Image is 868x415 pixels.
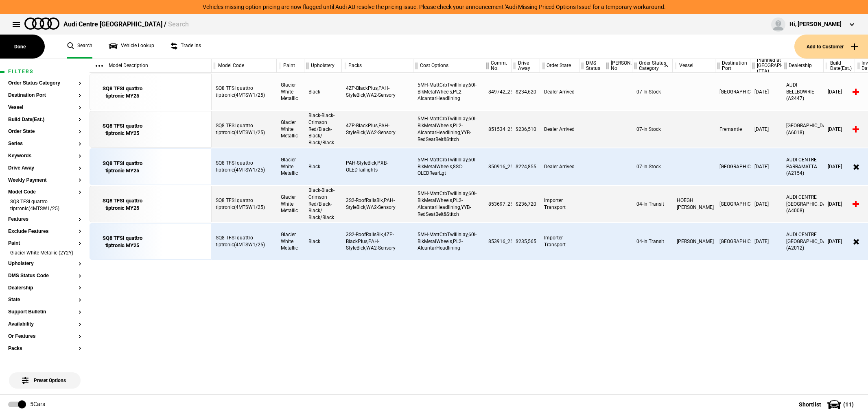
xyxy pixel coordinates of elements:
section: Build Date(Est.) [8,117,81,129]
section: Drive Away [8,165,81,178]
div: 07-In Stock [632,74,673,110]
section: State [8,297,81,309]
span: Shortlist [799,402,821,407]
button: Add to Customer [794,35,868,59]
div: SQ8 TFSI quattro tiptronic(4MTSW1/25) [212,148,277,185]
button: Ours [8,358,81,363]
section: Model CodeSQ8 TFSI quattro tiptronic(4MTSW1/25) [8,189,81,216]
section: Destination Port [8,93,81,105]
div: Build Date(Est.) [824,59,855,73]
a: Vehicle Lookup [109,35,154,59]
a: SQ8 TFSI quattro tiptronic MY25 [94,74,151,111]
div: Vessel [673,59,715,73]
a: SQ8 TFSI quattro tiptronic MY25 [94,224,151,260]
div: Order Status Category [632,59,672,73]
div: [PERSON_NAME] [673,223,715,260]
div: 04-In Transit [632,186,673,222]
a: Search [67,35,92,59]
button: Keywords [8,153,81,159]
div: $234,620 [512,74,540,110]
div: Glacier White Metallic [277,148,304,185]
div: [GEOGRAPHIC_DATA] [715,148,750,185]
div: SQ8 TFSI quattro tiptronic(4MTSW1/25) [212,186,277,222]
div: Dealer Arrived [540,148,579,185]
li: Glacier White Metallic (2Y2Y) [8,250,81,258]
span: Search [168,20,189,28]
div: 5MH-MattCrbTwillInlay,60I-BlkMetalWheels,PL2-AlcantarHeadlining,YYB-RedSeatBelt&Stitch [413,111,484,148]
div: Black-Black-Crimson Red/Black-Black/ Black/Black [304,186,342,222]
div: Dealer Arrived [540,111,579,148]
div: [GEOGRAPHIC_DATA] (A6018) [782,111,824,148]
div: DMS Status [579,59,604,73]
div: 3S2-RoofRailsBlk,PAH-StyleBlck,WA2-Sensory [342,186,413,222]
div: [DATE] [750,74,782,110]
div: 4ZP-BlackPlus,PAH-StyleBlck,WA2-Sensory [342,111,413,148]
section: Order State [8,129,81,141]
div: SQ8 TFSI quattro tiptronic MY25 [94,160,151,174]
button: Support Bulletin [8,309,81,315]
div: [GEOGRAPHIC_DATA] [715,223,750,260]
button: Build Date(Est.) [8,117,81,123]
img: png;base64,iVBORw0KGgoAAAANSUhEUgAAAAEAAAABCAQAAAC1HAwCAAAAC0lEQVR42mNkYAAAAAYAAjCB0C8AAAAASUVORK... [151,186,207,223]
div: PAH-StyleBlck,PXB-OLEDTaillights [342,148,413,185]
div: SQ8 TFSI quattro tiptronic MY25 [94,235,151,249]
a: SQ8 TFSI quattro tiptronic MY25 [94,186,151,223]
div: HOEGH [PERSON_NAME] [673,186,715,222]
button: Upholstery [8,261,81,267]
img: png;base64,iVBORw0KGgoAAAANSUhEUgAAAAEAAAABCAQAAAC1HAwCAAAAC0lEQVR42mNkYAAAAAYAAjCB0C8AAAAASUVORK... [151,111,207,148]
span: Preset Options [24,367,66,383]
button: Or Features [8,334,81,339]
button: Vessel [8,105,81,111]
section: Vessel [8,105,81,117]
button: Dealership [8,285,81,291]
div: 5MH-MattCrbTwillInlay,60I-BlkMetalWheels,PL2-AlcantarHeadlining,YYB-RedSeatBelt&Stitch [413,186,484,222]
a: Trade ins [171,35,201,59]
div: Black [304,223,342,260]
button: Series [8,141,81,147]
button: Order Status Category [8,80,81,86]
div: Black-Black-Crimson Red/Black-Black/ Black/Black [304,111,342,148]
section: DMS Status Code [8,273,81,285]
div: Glacier White Metallic [277,186,304,222]
div: SQ8 TFSI quattro tiptronic MY25 [94,85,151,100]
section: PaintGlacier White Metallic (2Y2Y) [8,241,81,261]
img: png;base64,iVBORw0KGgoAAAANSUhEUgAAAAEAAAABCAQAAAC1HAwCAAAAC0lEQVR42mNkYAAAAAYAAjCB0C8AAAAASUVORK... [151,74,207,111]
div: AUDI CENTRE [GEOGRAPHIC_DATA] (A4008) [782,186,824,222]
button: Shortlist(11) [787,394,868,415]
div: [DATE] [824,186,855,222]
button: Weekly Payment [8,178,81,183]
button: Exclude Features [8,229,81,235]
div: 853916_25 [484,223,512,260]
div: $224,855 [512,148,540,185]
button: Drive Away [8,165,81,171]
div: Glacier White Metallic [277,223,304,260]
div: Model Code [212,59,276,73]
div: $236,720 [512,186,540,222]
button: Paint [8,241,81,246]
div: [DATE] [824,223,855,260]
section: Upholstery [8,261,81,273]
div: Order State [540,59,579,73]
h1: Filters [8,69,81,74]
button: Features [8,217,81,222]
div: [DATE] [824,148,855,185]
div: [DATE] [824,111,855,148]
div: SQ8 TFSI quattro tiptronic MY25 [94,122,151,137]
div: AUDI CENTRE PARRAMATTA (A2154) [782,148,824,185]
div: Packs [342,59,413,73]
section: Features [8,217,81,229]
div: Glacier White Metallic [277,74,304,110]
div: 07-In Stock [632,111,673,148]
div: Planned at [GEOGRAPHIC_DATA] (ETA) [750,59,782,73]
button: Availability [8,322,81,327]
div: 3S2-RoofRailsBlk,4ZP-BlackPlus,PAH-StyleBlck,WA2-Sensory [342,223,413,260]
img: png;base64,iVBORw0KGgoAAAANSUhEUgAAAAEAAAABCAQAAAC1HAwCAAAAC0lEQVR42mNkYAAAAAYAAjCB0C8AAAAASUVORK... [151,149,207,185]
div: Upholstery [304,59,341,73]
div: [DATE] [824,74,855,110]
div: 5MH-MattCrbTwillInlay,60I-BlkMetalWheels,8SC-OLEDRearLgt [413,148,484,185]
section: Support Bulletin [8,309,81,322]
div: Comm. No. [484,59,511,73]
div: SQ8 TFSI quattro tiptronic MY25 [94,197,151,212]
img: png;base64,iVBORw0KGgoAAAANSUhEUgAAAAEAAAABCAQAAAC1HAwCAAAAC0lEQVR42mNkYAAAAAYAAjCB0C8AAAAASUVORK... [151,224,207,260]
div: SQ8 TFSI quattro tiptronic(4MTSW1/25) [212,74,277,110]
